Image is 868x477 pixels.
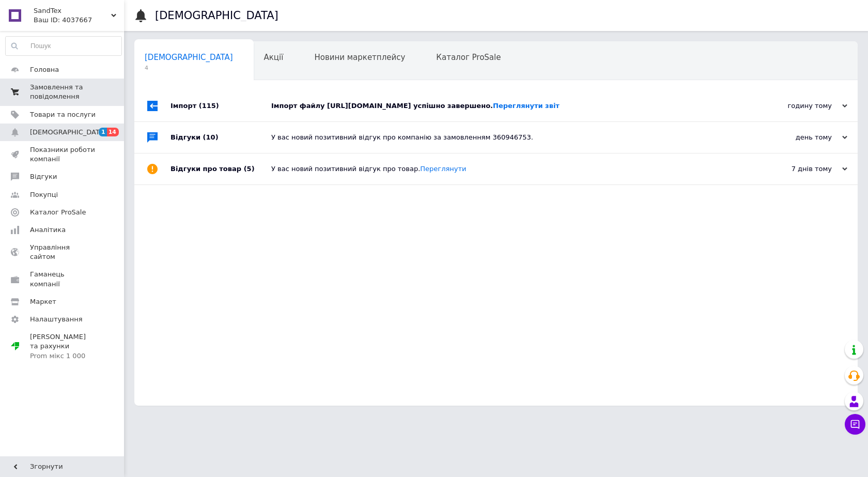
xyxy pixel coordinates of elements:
[34,6,111,16] span: SandTex
[199,102,219,110] span: (115)
[30,110,96,119] span: Товари та послуги
[30,315,83,324] span: Налаштування
[744,133,847,142] div: день тому
[99,128,107,136] span: 1
[171,122,271,153] div: Відгуки
[145,53,233,62] span: [DEMOGRAPHIC_DATA]
[30,243,96,261] span: Управління сайтом
[30,225,66,235] span: Аналітика
[30,332,96,361] span: [PERSON_NAME] та рахунки
[314,53,405,62] span: Новини маркетплейсу
[436,53,501,62] span: Каталог ProSale
[271,101,744,111] div: Імпорт файлу [URL][DOMAIN_NAME] успішно завершено.
[744,164,847,174] div: 7 днів тому
[845,414,865,435] button: Чат з покупцем
[30,145,96,164] span: Показники роботи компанії
[493,102,560,110] a: Переглянути звіт
[744,101,847,111] div: годину тому
[271,164,744,174] div: У вас новий позитивний відгук про товар.
[155,9,278,22] h1: [DEMOGRAPHIC_DATA]
[30,351,96,361] div: Prom мікс 1 000
[171,90,271,121] div: Імпорт
[203,133,219,141] span: (10)
[34,16,124,25] div: Ваш ID: 4037667
[30,128,106,137] span: [DEMOGRAPHIC_DATA]
[145,64,233,72] span: 4
[271,133,744,142] div: У вас новий позитивний відгук про компанію за замовленням 360946753.
[30,172,57,181] span: Відгуки
[30,270,96,288] span: Гаманець компанії
[30,83,96,101] span: Замовлення та повідомлення
[171,153,271,184] div: Відгуки про товар
[30,190,58,199] span: Покупці
[30,208,86,217] span: Каталог ProSale
[244,165,255,173] span: (5)
[30,65,59,74] span: Головна
[264,53,284,62] span: Акції
[107,128,119,136] span: 14
[6,37,121,55] input: Пошук
[30,297,56,306] span: Маркет
[420,165,466,173] a: Переглянути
